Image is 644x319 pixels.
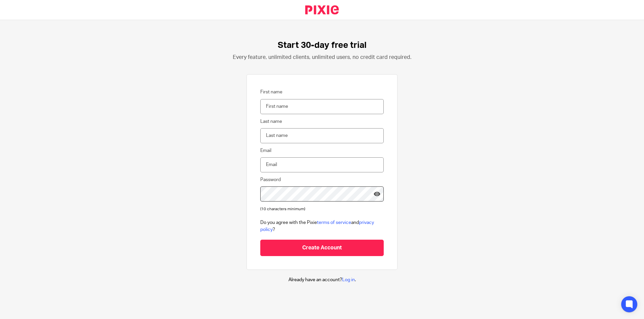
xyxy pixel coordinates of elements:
label: First name [260,89,282,95]
input: First name [260,99,384,114]
h2: Every feature, unlimited clients, unlimited users, no credit card required. [233,54,412,61]
a: Log in [342,277,355,282]
input: Email [260,157,384,172]
input: Create Account [260,240,384,256]
label: Last name [260,118,282,125]
input: Last name [260,128,384,143]
h1: Start 30-day free trial [278,40,367,51]
label: Password [260,176,281,183]
a: privacy policy [260,220,374,232]
label: Email [260,147,271,154]
a: terms of service [317,220,351,225]
span: (10 characters minimum) [260,207,305,211]
p: Already have an account? . [288,276,356,283]
p: Do you agree with the Pixie and ? [260,219,384,233]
